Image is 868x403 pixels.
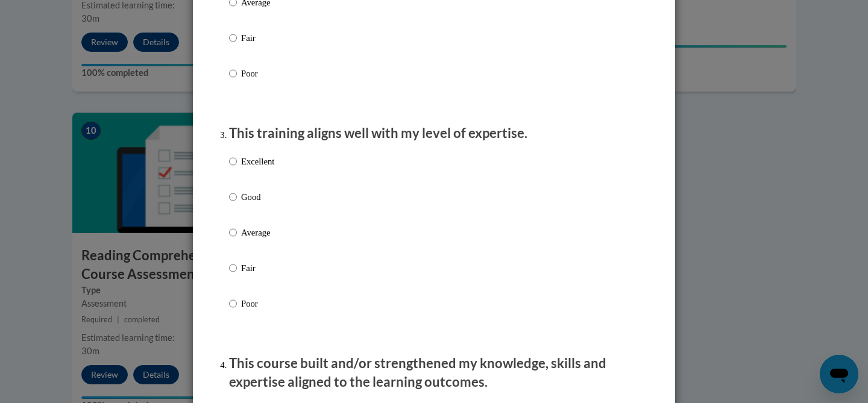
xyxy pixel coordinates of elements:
[229,67,237,80] input: Poor
[229,155,237,168] input: Excellent
[241,31,274,45] p: Fair
[229,354,639,392] p: This course built and/or strengthened my knowledge, skills and expertise aligned to the learning ...
[241,261,274,275] p: Fair
[241,67,274,80] p: Poor
[241,190,274,204] p: Good
[229,226,237,239] input: Average
[229,31,237,45] input: Fair
[229,190,237,204] input: Good
[241,297,274,310] p: Poor
[229,261,237,275] input: Fair
[241,155,274,168] p: Excellent
[229,124,639,143] p: This training aligns well with my level of expertise.
[241,226,274,239] p: Average
[229,297,237,310] input: Poor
